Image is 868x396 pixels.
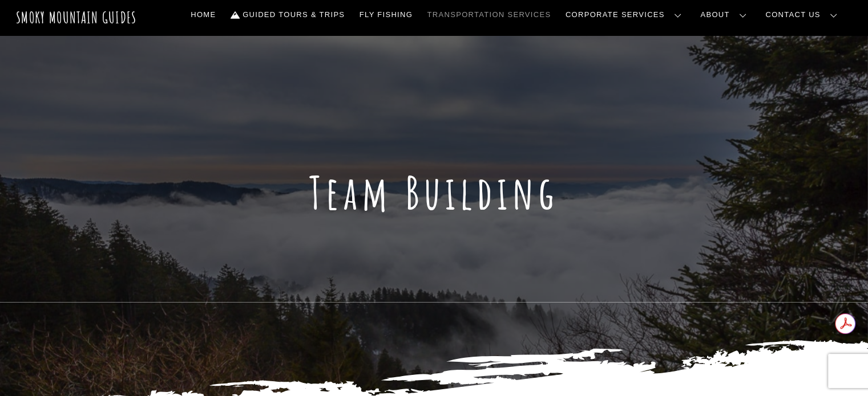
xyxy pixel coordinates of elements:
[226,3,349,27] a: Guided Tours & Trips
[355,3,417,27] a: Fly Fishing
[761,3,846,27] a: Contact Us
[186,3,220,27] a: Home
[561,3,691,27] a: Corporate Services
[696,3,756,27] a: About
[16,8,137,27] a: Smoky Mountain Guides
[423,3,555,27] a: Transportation Services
